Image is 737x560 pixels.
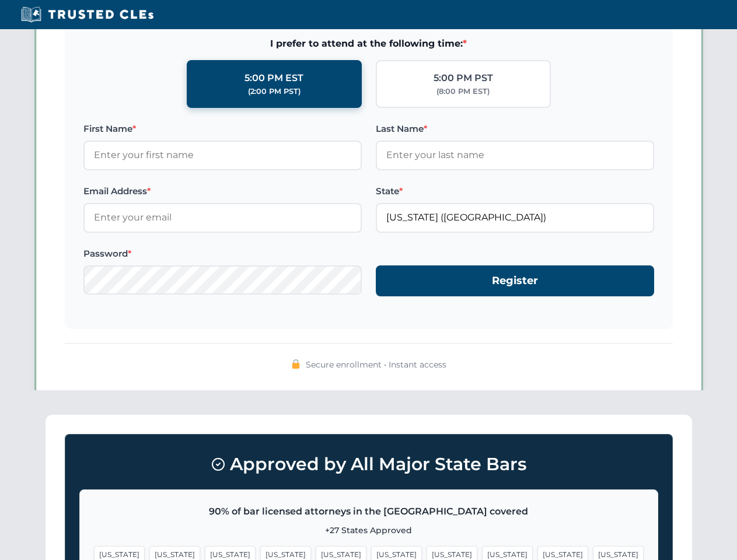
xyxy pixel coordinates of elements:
[434,71,493,86] div: 5:00 PM PST
[376,141,654,170] input: Enter your last name
[376,184,654,198] label: State
[18,6,157,23] img: Trusted CLEs
[248,86,301,97] div: (2:00 PM PST)
[79,449,658,480] h3: Approved by All Major State Bars
[83,36,654,51] span: I prefer to attend at the following time:
[376,122,654,136] label: Last Name
[83,141,362,170] input: Enter your first name
[376,265,654,296] button: Register
[83,184,362,198] label: Email Address
[244,71,303,86] div: 5:00 PM EST
[94,524,644,537] p: +27 States Approved
[376,203,654,232] input: Florida (FL)
[94,504,644,519] p: 90% of bar licensed attorneys in the [GEOGRAPHIC_DATA] covered
[436,86,490,97] div: (8:00 PM EST)
[291,359,301,369] img: 🔒
[306,358,446,371] span: Secure enrollment • Instant access
[83,247,362,261] label: Password
[83,122,362,136] label: First Name
[83,203,362,232] input: Enter your email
